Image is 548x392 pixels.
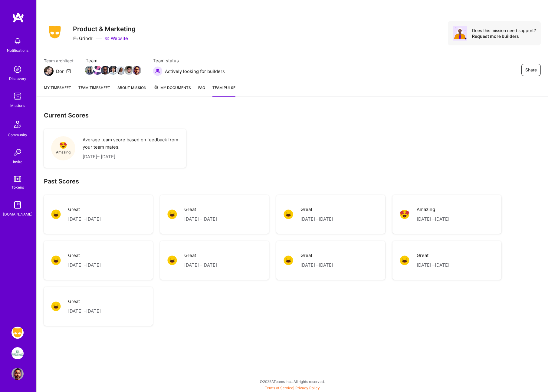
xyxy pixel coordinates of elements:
h3: Current Scores [44,111,541,119]
img: logo [12,12,24,23]
a: Privacy Policy [295,386,320,390]
a: Team Member Avatar [133,65,141,75]
p: Average team score based on feedback from your team mates. [83,136,179,151]
p: Great [68,206,101,213]
i: icon Mail [66,69,71,74]
span: Amazing [56,149,71,155]
span: Share [525,67,537,73]
p: Great [184,206,217,213]
a: Website [105,35,128,41]
img: guide book [11,199,24,211]
span: Team architect [44,58,74,64]
a: Team Member Avatar [94,65,101,75]
p: Great [68,252,101,259]
i: icon CompanyGray [73,36,78,41]
img: Great [51,255,61,265]
div: [DOMAIN_NAME] [3,211,32,217]
img: We Are The Merchants: Founding Product Manager, Merchant Collective [11,347,24,359]
a: Team Member Avatar [101,65,109,75]
img: Community [10,117,25,132]
p: Great [417,252,449,259]
img: Team Member Avatar [132,66,141,75]
p: [DATE] – [DATE] [300,216,333,223]
div: Community [8,132,27,138]
img: Amazing [400,209,409,219]
p: Amazing [417,206,449,213]
img: Grindr: Product & Marketing [11,327,24,339]
p: Great [300,252,333,259]
a: My timesheet [44,84,71,97]
img: Invite [11,147,24,159]
img: discovery [11,63,24,75]
span: Team status [153,58,225,64]
img: User Avatar [11,368,24,380]
span: Team [86,58,141,64]
img: tokens [14,176,21,182]
p: [DATE] – [DATE] [68,308,101,315]
a: My Documents [154,84,191,97]
img: Team Member Avatar [101,66,110,75]
p: [DATE] – [DATE] [300,262,333,269]
div: Notifications [7,47,28,54]
p: [DATE] – [DATE] [417,216,449,223]
span: | [265,386,320,390]
button: Share [521,64,541,76]
a: User Avatar [10,368,25,380]
p: Great [184,252,217,259]
a: Terms of Service [265,386,293,390]
div: © 2025 ATeams Inc., All rights reserved. [36,374,548,389]
img: Company Logo [44,24,66,40]
a: Grindr: Product & Marketing [10,327,25,339]
img: Great [167,209,177,219]
img: Great [51,209,61,219]
img: Team Member Avatar [116,66,126,75]
div: Grindr [73,35,93,41]
img: Team Member Avatar [124,66,133,75]
img: Team Architect [44,66,54,76]
div: Invite [13,159,22,165]
p: [DATE] – [DATE] [68,262,101,269]
p: [DATE] – [DATE] [184,216,217,223]
div: Request more builders [472,33,536,39]
a: Team Member Avatar [109,65,117,75]
p: [DATE] – [DATE] [83,153,179,160]
a: Team Member Avatar [86,65,94,75]
img: Great [400,255,409,265]
img: Great [167,255,177,265]
p: [DATE] – [DATE] [184,262,217,269]
a: We Are The Merchants: Founding Product Manager, Merchant Collective [10,347,25,359]
span: My Documents [154,84,191,91]
div: Missions [10,102,25,109]
span: Team Pulse [212,85,235,90]
div: Tokens [11,184,24,190]
a: Team Member Avatar [117,65,125,75]
img: Team Member Avatar [109,66,118,75]
img: teamwork [11,90,24,102]
a: Team Pulse [212,84,235,97]
h2: Past Scores [44,177,541,185]
p: [DATE] – [DATE] [417,262,449,269]
img: Team Member Avatar [93,66,102,75]
p: [DATE] – [DATE] [68,216,101,223]
a: About Mission [117,84,146,97]
img: Great [284,255,293,265]
img: Great [51,301,61,311]
p: Great [68,298,101,305]
p: Great [300,206,333,213]
div: Dor [56,68,64,74]
img: Avatar [453,26,467,41]
img: bell [11,35,24,47]
img: Team Member Avatar [85,66,94,75]
div: Does this mission need support? [472,28,536,33]
div: Discovery [9,75,26,82]
a: Team timesheet [78,84,110,97]
img: Great [284,209,293,219]
img: Amazing [60,142,67,149]
img: Actively looking for builders [153,66,162,76]
span: Actively looking for builders [165,68,225,74]
a: Team Member Avatar [125,65,133,75]
a: FAQ [198,84,205,97]
h3: Product & Marketing [73,25,136,33]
